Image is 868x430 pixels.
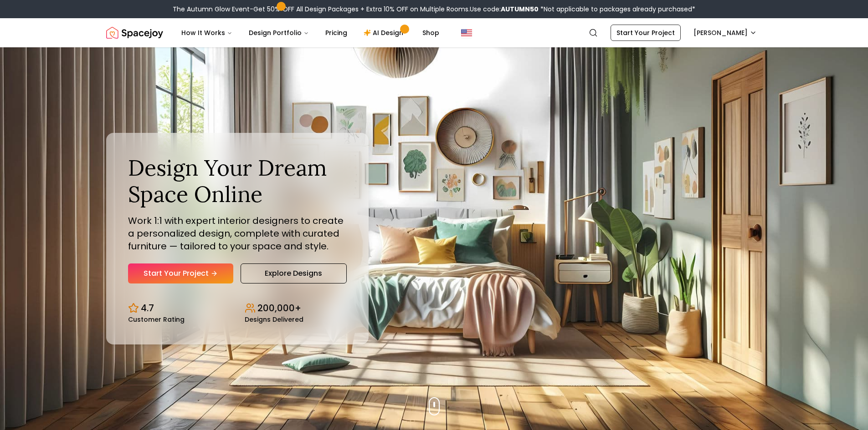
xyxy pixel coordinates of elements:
button: [PERSON_NAME] [688,25,762,41]
b: AUTUMN50 [501,5,539,14]
button: Design Portfolio [241,24,316,42]
p: 4.7 [141,302,154,314]
a: Spacejoy [106,24,163,42]
a: Start Your Project [611,25,681,41]
nav: Global [106,18,762,47]
a: Explore Designs [241,263,347,283]
nav: Main [174,24,447,42]
img: United States [461,27,472,38]
a: Start Your Project [128,263,233,283]
h1: Design Your Dream Space Online [128,155,347,207]
a: AI Design [356,24,413,42]
small: Customer Rating [128,316,185,323]
img: Spacejoy Logo [106,24,163,42]
div: Design stats [128,294,347,323]
span: Use code: [470,5,539,14]
a: Shop [415,24,447,42]
p: 200,000+ [257,302,301,314]
span: *Not applicable to packages already purchased* [539,5,695,14]
button: How It Works [174,24,240,42]
div: The Autumn Glow Event-Get 50% OFF All Design Packages + Extra 10% OFF on Multiple Rooms. [173,5,695,14]
a: Pricing [318,24,354,42]
small: Designs Delivered [245,316,303,323]
p: Work 1:1 with expert interior designers to create a personalized design, complete with curated fu... [128,214,347,253]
